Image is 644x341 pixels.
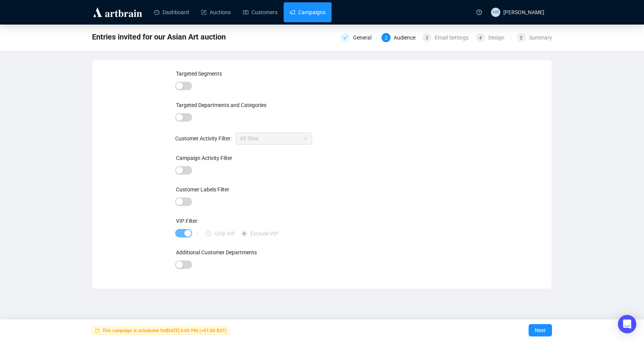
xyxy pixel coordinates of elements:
div: Audience [394,33,420,42]
span: check [343,35,348,40]
button: Next [529,324,552,336]
span: 5 [520,35,522,41]
span: [PERSON_NAME] [503,9,544,15]
span: 4 [479,35,482,41]
div: Open Intercom Messenger [618,315,636,333]
label: Campaign Activity Filter [176,155,232,161]
strong: This campaign is scheduled for [DATE] 6:00 PM (+01:00 BST) [102,328,227,333]
a: Customers [243,2,278,22]
label: Customer Labels Filter [176,186,229,193]
span: Entries invited for our Asian Art auction [92,31,226,43]
a: Campaigns [290,2,325,22]
span: 2 [385,35,388,41]
a: Dashboard [154,2,189,22]
span: Exclude VIP [247,229,281,238]
span: Only VIP [212,229,238,238]
span: All Time [240,133,307,144]
div: | [197,231,198,237]
div: Design [488,33,509,42]
span: HR [493,8,499,16]
div: 2Audience [381,33,417,42]
div: General [353,33,376,42]
div: General [341,33,377,42]
label: VIP Filter [176,218,197,224]
img: logo [92,6,143,18]
div: Email Settings [435,33,473,42]
label: Targeted Segments [176,71,222,77]
span: 3 [426,35,428,41]
div: 3Email Settings [422,33,472,42]
div: 5Summary [517,33,552,42]
div: 4Design [476,33,512,42]
label: Customer Activity Filter [175,132,235,145]
div: Summary [529,33,552,42]
span: calendar [95,328,100,333]
a: Auctions [201,2,231,22]
label: Targeted Departments and Categories [176,102,266,108]
label: Additional Customer Departments [176,249,257,255]
span: question-circle [476,10,482,15]
span: Next [535,320,546,341]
